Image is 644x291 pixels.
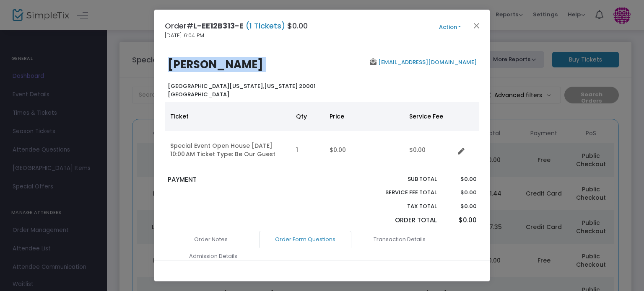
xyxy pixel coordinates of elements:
a: Admission Details [167,247,259,265]
b: [PERSON_NAME] [168,57,263,72]
td: 1 [291,131,325,169]
span: [GEOGRAPHIC_DATA][US_STATE], [168,82,264,90]
td: $0.00 [325,131,404,169]
button: Action [425,23,475,32]
p: $0.00 [445,188,476,197]
td: Special Event Open House [DATE] 10:00 AM Ticket Type: Be Our Guest [165,131,291,169]
p: Order Total [366,216,437,225]
div: Data table [165,102,479,169]
span: [DATE] 6:04 PM [165,31,204,40]
a: Order Form Questions [259,231,351,248]
p: $0.00 [445,216,476,225]
a: [EMAIL_ADDRESS][DOMAIN_NAME] [377,58,477,66]
button: Close [471,20,482,31]
th: Ticket [165,102,291,131]
span: L-EE12B313-E [193,21,244,31]
td: $0.00 [404,131,454,169]
b: [US_STATE] 20001 [GEOGRAPHIC_DATA] [168,82,316,98]
span: (1 Tickets) [244,21,287,31]
th: Service Fee [404,102,454,131]
h4: Order# $0.00 [165,20,308,31]
p: $0.00 [445,202,476,211]
p: Tax Total [366,202,437,211]
p: $0.00 [445,175,476,183]
th: Qty [291,102,325,131]
p: Service Fee Total [366,188,437,197]
p: Sub total [366,175,437,183]
a: Order Notes [165,231,257,248]
th: Price [325,102,404,131]
a: Transaction Details [353,231,446,248]
p: PAYMENT [168,175,318,185]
